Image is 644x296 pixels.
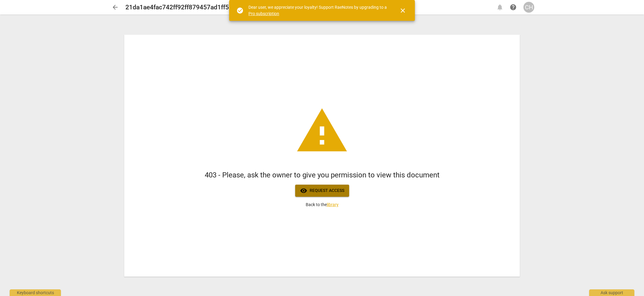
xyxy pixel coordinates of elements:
div: Dear user, we appreciate your loyalty! Support RaeNotes by upgrading to a [248,4,388,17]
a: Help [508,2,519,13]
span: warning [295,104,349,158]
button: Close [396,3,410,18]
a: library [327,202,339,207]
span: help [510,4,517,11]
h1: 403 - Please, ask the owner to give you permission to view this document [205,170,440,180]
span: visibility [300,187,307,194]
button: Request access [295,185,349,197]
a: Pro subscription [248,11,279,16]
h2: 21da1ae4fac742ff92ff879457ad1ff5 [125,4,229,11]
p: Back to the [306,202,339,208]
span: close [399,7,406,14]
span: arrow_back [112,4,119,11]
div: Ask support [589,289,634,296]
div: Keyboard shortcuts [10,289,61,296]
button: CH [523,2,534,13]
span: check_circle [236,7,244,14]
span: Request access [300,187,344,194]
